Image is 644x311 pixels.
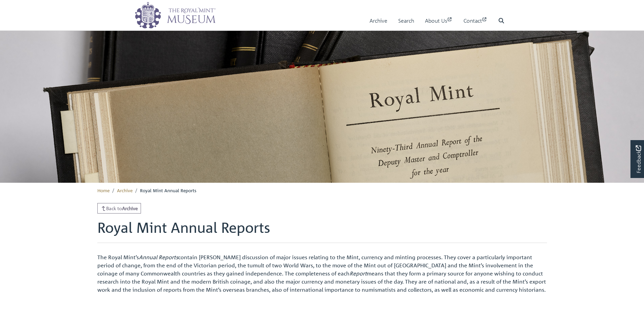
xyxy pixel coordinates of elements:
[463,11,487,30] a: Contact
[369,11,387,30] a: Archive
[139,254,178,261] em: Annual Reports
[97,219,547,243] h1: Royal Mint Annual Reports
[630,140,644,178] a: Would you like to provide feedback?
[350,270,367,277] em: Report
[425,11,453,30] a: About Us
[634,145,642,173] span: Feedback
[135,2,216,29] img: logo_wide.png
[97,253,547,294] p: The Royal Mint’s contain [PERSON_NAME] discussion of major issues relating to the Mint, currency ...
[117,187,133,193] a: Archive
[398,11,414,30] a: Search
[122,205,138,211] strong: Archive
[97,187,110,193] a: Home
[140,187,196,193] span: Royal Mint Annual Reports
[97,203,141,214] a: Back toArchive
